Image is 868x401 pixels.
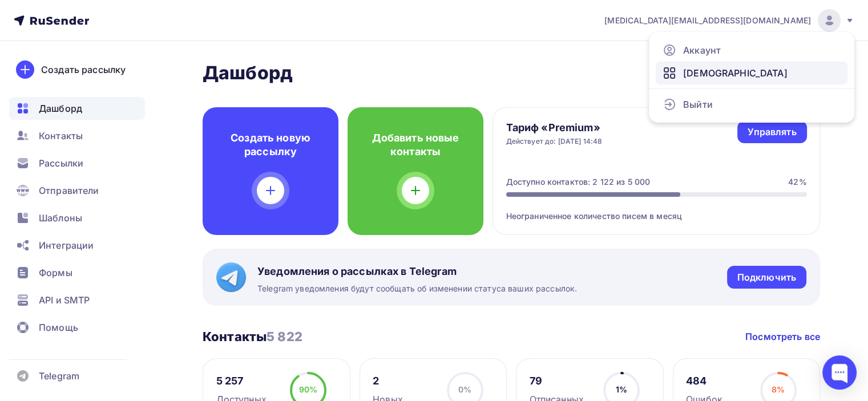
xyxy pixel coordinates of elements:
[9,261,145,284] a: Формы
[9,124,145,147] a: Контакты
[39,211,82,225] span: Шаблоны
[366,131,465,159] h4: Добавить новые контакты
[745,330,820,343] a: Посмотреть все
[39,238,94,252] span: Интеграции
[604,9,854,32] a: [MEDICAL_DATA][EMAIL_ADDRESS][DOMAIN_NAME]
[683,66,788,80] span: [DEMOGRAPHIC_DATA]
[737,271,796,284] div: Подключить
[39,266,72,280] span: Формы
[686,374,722,388] div: 484
[683,98,713,111] span: Выйти
[257,265,577,278] span: Уведомления о рассылках в Telegram
[748,125,796,139] div: Управлять
[616,384,627,394] span: 1%
[772,384,785,394] span: 8%
[39,321,78,334] span: Помощь
[257,283,577,294] span: Telegram уведомления будут сообщать об изменении статуса ваших рассылок.
[267,329,302,344] span: 5 822
[9,206,145,229] a: Шаблоны
[604,15,811,26] span: [MEDICAL_DATA][EMAIL_ADDRESS][DOMAIN_NAME]
[203,62,820,84] h2: Дашборд
[506,176,651,188] div: Доступно контактов: 2 122 из 5 000
[373,374,403,388] div: 2
[9,179,145,202] a: Отправители
[9,152,145,175] a: Рассылки
[649,32,854,123] ul: [MEDICAL_DATA][EMAIL_ADDRESS][DOMAIN_NAME]
[39,184,99,197] span: Отправители
[788,176,806,188] div: 42%
[39,369,79,383] span: Telegram
[39,293,90,307] span: API и SMTP
[216,374,267,388] div: 5 257
[9,97,145,120] a: Дашборд
[41,63,126,76] div: Создать рассылку
[39,129,83,143] span: Контакты
[506,121,603,135] h4: Тариф «Premium»
[39,102,82,115] span: Дашборд
[221,131,320,159] h4: Создать новую рассылку
[39,156,83,170] span: Рассылки
[530,374,584,388] div: 79
[683,43,721,57] span: Аккаунт
[299,384,317,394] span: 90%
[458,384,471,394] span: 0%
[506,197,807,222] div: Неограниченное количество писем в месяц
[506,137,603,146] div: Действует до: [DATE] 14:48
[203,329,302,345] h3: Контакты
